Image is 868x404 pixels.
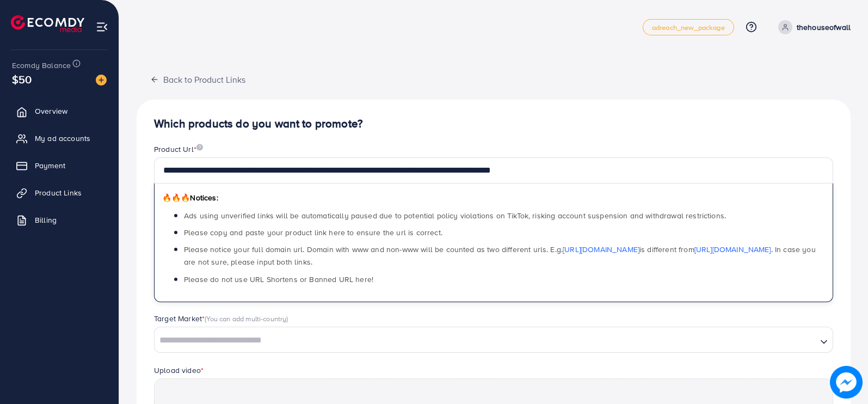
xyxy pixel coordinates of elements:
span: My ad accounts [35,133,90,144]
h4: Which products do you want to promote? [154,117,833,131]
span: Payment [35,160,65,171]
a: Payment [8,155,110,176]
span: Ecomdy Balance [12,60,71,71]
label: Target Market [154,313,288,324]
span: 🔥🔥🔥 [162,192,190,203]
label: Product Url [154,144,203,155]
a: My ad accounts [8,127,110,149]
span: Overview [35,106,67,117]
a: adreach_new_package [643,19,734,35]
img: image [196,144,203,151]
img: menu [96,21,108,33]
label: Upload video [154,365,204,376]
span: Billing [35,215,57,225]
img: image [96,75,107,85]
span: Ads using unverified links will be automatically paused due to potential policy violations on Tik... [184,210,726,221]
span: adreach_new_package [652,24,725,31]
a: [URL][DOMAIN_NAME] [694,244,771,255]
input: Search for option [156,332,816,349]
span: Please notice your full domain url. Domain with www and non-www will be counted as two different ... [184,244,816,267]
a: Billing [8,209,110,231]
img: logo [11,15,84,32]
span: Product Links [35,187,82,198]
p: thehouseofwall [797,21,851,34]
a: Product Links [8,182,110,204]
button: Back to Product Links [137,68,259,91]
span: (You can add multi-country) [205,314,288,323]
span: Please copy and paste your product link here to ensure the url is correct. [184,227,442,238]
a: Overview [8,100,110,122]
div: Search for option [154,327,833,353]
span: Notices: [162,192,218,203]
a: thehouseofwall [774,20,851,34]
span: Please do not use URL Shortens or Banned URL here! [184,274,373,285]
span: $50 [12,71,32,87]
a: [URL][DOMAIN_NAME] [563,244,639,255]
img: image [830,366,863,399]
